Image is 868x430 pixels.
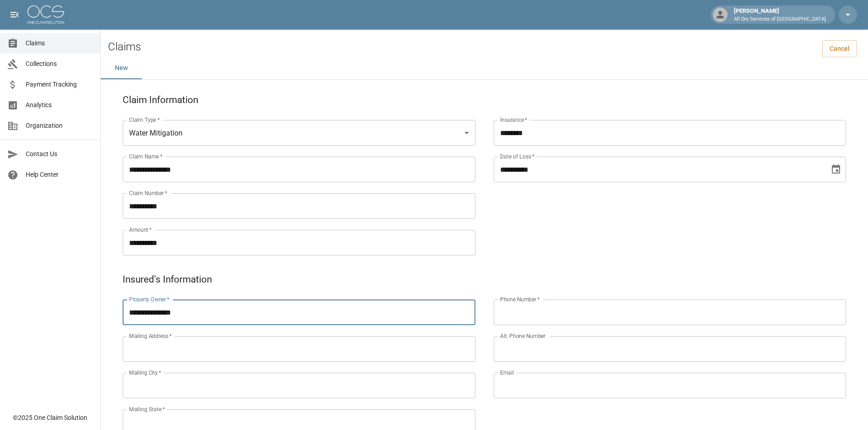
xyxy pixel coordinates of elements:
button: New [101,57,142,79]
a: Cancel [822,40,857,57]
span: Contact Us [26,149,93,159]
div: © 2025 One Claim Solution [13,413,87,422]
span: Claims [26,38,93,48]
label: Amount [129,226,152,234]
span: Collections [26,59,93,69]
label: Mailing City [129,369,162,376]
label: Mailing State [129,405,165,413]
span: Help Center [26,170,93,180]
button: Choose date, selected date is Jun 29, 2025 [827,160,845,179]
div: dynamic tabs [101,57,868,79]
label: Phone Number [500,295,539,303]
label: Property Owner [129,295,170,303]
img: ocs-logo-white-transparent.png [27,5,64,24]
label: Claim Name [129,152,162,160]
label: Alt. Phone Number [500,332,545,340]
label: Date of Loss [500,152,534,160]
label: Insurance [500,116,527,124]
label: Mailing Address [129,332,172,340]
div: Water Mitigation [123,120,475,146]
span: Payment Tracking [26,80,93,89]
button: open drawer [5,5,24,24]
div: [PERSON_NAME] [730,6,830,23]
h2: Claims [108,40,141,54]
label: Claim Type [129,116,160,124]
span: Analytics [26,100,93,110]
p: All Dry Services of [GEOGRAPHIC_DATA] [734,16,826,23]
label: Email [500,369,514,376]
span: Organization [26,121,93,131]
label: Claim Number [129,189,167,197]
